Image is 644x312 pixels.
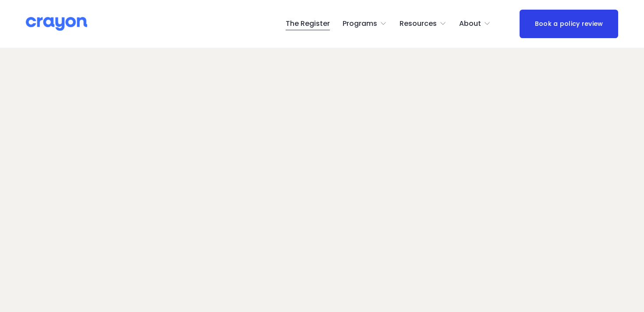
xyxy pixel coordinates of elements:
[343,17,387,31] a: folder dropdown
[520,10,618,38] a: Book a policy review
[286,17,330,31] a: The Register
[343,18,377,30] span: Programs
[400,18,437,30] span: Resources
[459,17,491,31] a: folder dropdown
[26,16,87,32] img: Crayon
[400,17,446,31] a: folder dropdown
[459,18,481,30] span: About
